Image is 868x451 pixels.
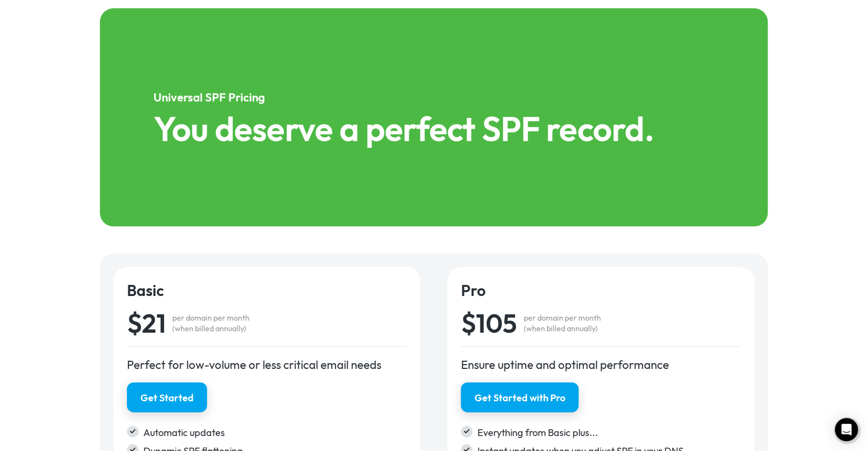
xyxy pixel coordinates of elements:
a: Get Started [127,382,207,412]
div: per domain per month (when billed annually) [172,312,250,334]
div: Everything from Basic plus... [477,426,741,439]
h1: You deserve a perfect SPF record. [154,112,714,145]
h4: Pro [461,281,741,300]
h4: Basic [127,281,407,300]
div: Open Intercom Messenger [835,418,858,441]
div: Ensure uptime and optimal performance [461,357,741,372]
h5: Universal SPF Pricing [154,89,714,105]
div: Get Started [140,391,194,405]
div: Get Started with Pro [475,391,565,405]
div: per domain per month (when billed annually) [524,312,601,334]
div: $21 [127,310,166,336]
a: Get Started with Pro [461,382,579,412]
div: $105 [461,310,517,336]
div: Automatic updates [143,426,407,439]
div: Perfect for low-volume or less critical email needs [127,357,407,372]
